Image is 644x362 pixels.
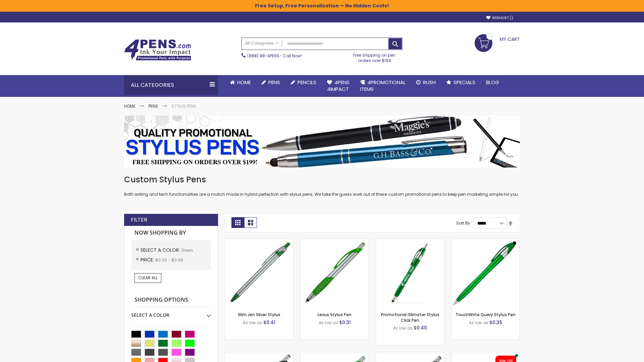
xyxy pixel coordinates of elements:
[225,75,256,90] a: Home
[225,239,293,244] a: Slim Jen Silver Stylus-Green
[181,247,193,253] span: Green
[322,75,355,97] a: 4Pens4impact
[263,319,275,326] span: $0.41
[124,174,520,185] h1: Custom Stylus Pens
[355,75,411,97] a: 4PROMOTIONALITEMS
[451,239,520,244] a: TouchWrite Query Stylus Pen-Green
[455,312,516,317] a: TouchWrite Query Stylus Pen
[131,226,211,240] strong: Now Shopping by
[376,239,444,307] img: Promotional iSlimster Stylus Click Pen-Green
[124,116,520,168] img: Stylus Pens
[327,79,350,93] span: 4Pens 4impact
[141,256,155,263] span: Price
[131,216,147,224] strong: Filter
[225,239,293,307] img: Slim Jen Silver Stylus-Green
[456,220,470,226] label: Sort By
[469,320,488,325] span: As low as
[319,320,338,325] span: As low as
[268,79,280,86] span: Pens
[301,239,369,244] a: Lexus Stylus Pen-Green
[124,75,218,95] div: All Categories
[486,79,499,86] span: Blog
[243,320,262,325] span: As low as
[441,75,481,90] a: Specials
[423,79,436,86] span: Rush
[155,257,183,263] span: $0.00 - $0.99
[451,239,520,307] img: TouchWrite Query Stylus Pen-Green
[256,75,285,90] a: Pens
[135,273,161,283] a: Clear All
[376,239,444,244] a: Promotional iSlimster Stylus Click Pen-Green
[171,103,196,109] strong: Stylus Pens
[245,41,279,46] span: All Categories
[247,53,302,59] span: - Call Now!
[360,79,406,93] span: 4PROMOTIONAL ITEMS
[138,275,158,281] span: Clear All
[141,247,181,253] span: Select A Color
[481,75,504,90] a: Blog
[301,352,369,358] a: Boston Silver Stylus Pen-Green
[381,312,439,323] a: Promotional iSlimster Stylus Click Pen
[453,79,475,86] span: Specials
[247,53,279,59] a: (888) 88-4PENS
[149,103,158,109] a: Pens
[376,352,444,358] a: Lexus Metallic Stylus Pen-Green
[285,75,322,90] a: Pencils
[242,38,282,49] a: All Categories
[298,79,316,86] span: Pencils
[301,239,369,307] img: Lexus Stylus Pen-Green
[411,75,441,90] a: Rush
[124,39,191,61] img: 4Pens Custom Pens and Promotional Products
[124,174,520,197] div: Both writing and tech functionalities are a match made in hybrid perfection with stylus pens. We ...
[318,312,352,317] a: Lexus Stylus Pen
[231,217,244,228] strong: Grid
[131,293,211,307] strong: Shopping Options
[238,312,280,317] a: Slim Jen Silver Stylus
[393,325,413,331] span: As low as
[339,319,351,326] span: $0.31
[124,103,135,109] a: Home
[346,50,403,63] div: Free shipping on pen orders over $199
[414,324,427,331] span: $0.40
[131,307,211,318] div: Select A Color
[225,352,293,358] a: Boston Stylus Pen-Green
[237,79,251,86] span: Home
[451,352,520,358] a: iSlimster II - Full Color-Green
[489,319,502,326] span: $0.35
[486,15,513,20] a: Wishlist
